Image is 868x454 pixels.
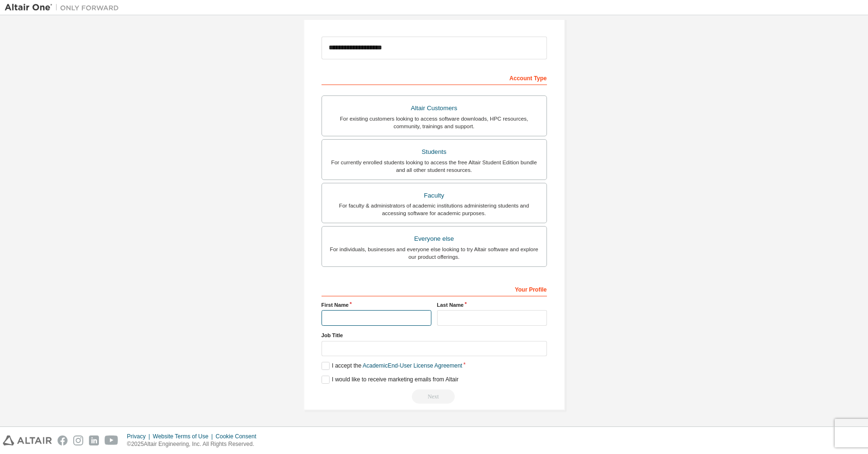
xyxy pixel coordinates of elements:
[322,331,547,339] label: Job Title
[89,435,99,445] img: linkedin.svg
[437,301,547,309] label: Last Name
[322,389,547,404] div: Read and acccept EULA to continue
[127,440,262,448] p: © 2025 Altair Engineering, Inc. All Rights Reserved.
[328,102,541,115] div: Altair Customers
[328,202,541,217] div: For faculty & administrators of academic institutions administering students and accessing softwa...
[328,232,541,246] div: Everyone else
[328,159,541,174] div: For currently enrolled students looking to access the free Altair Student Edition bundle and all ...
[328,145,541,159] div: Students
[153,433,215,440] div: Website Terms of Use
[322,376,458,384] label: I would like to receive marketing emails from Altair
[322,70,547,85] div: Account Type
[215,433,262,440] div: Cookie Consent
[58,435,68,445] img: facebook.svg
[322,362,462,370] label: I accept the
[105,435,118,445] img: youtube.svg
[328,246,541,261] div: For individuals, businesses and everyone else looking to try Altair software and explore our prod...
[73,435,83,445] img: instagram.svg
[328,189,541,202] div: Faculty
[127,433,153,440] div: Privacy
[3,435,52,445] img: altair_logo.svg
[363,362,462,369] a: Academic End-User License Agreement
[328,115,541,130] div: For existing customers looking to access software downloads, HPC resources, community, trainings ...
[322,281,547,296] div: Your Profile
[322,301,431,309] label: First Name
[5,3,124,12] img: Altair One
